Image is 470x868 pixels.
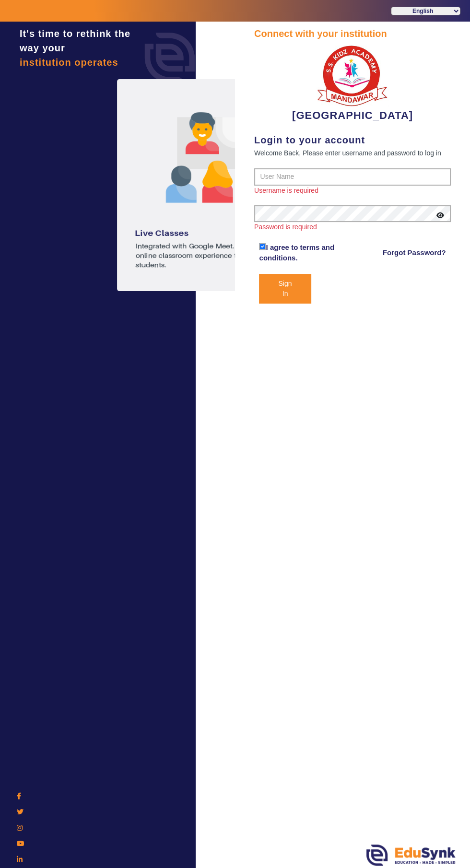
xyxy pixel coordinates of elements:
[259,274,311,304] button: Sign In
[366,845,456,866] img: edusynk.png
[317,41,388,107] img: b9104f0a-387a-4379-b368-ffa933cda262
[254,168,451,186] input: User Name
[20,28,130,53] span: It's time to rethink the way your
[383,247,446,258] a: Forgot Password?
[254,133,451,147] div: Login to your account
[254,41,451,123] div: [GEOGRAPHIC_DATA]
[117,79,318,291] img: login1.png
[254,147,451,159] div: Welcome Back, Please enter username and password to log in
[254,26,451,41] div: Connect with your institution
[20,57,118,68] span: institution operates
[134,22,206,94] img: login.png
[259,243,334,262] a: I agree to terms and conditions.
[254,222,451,232] div: Password is required
[254,186,451,196] div: Username is required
